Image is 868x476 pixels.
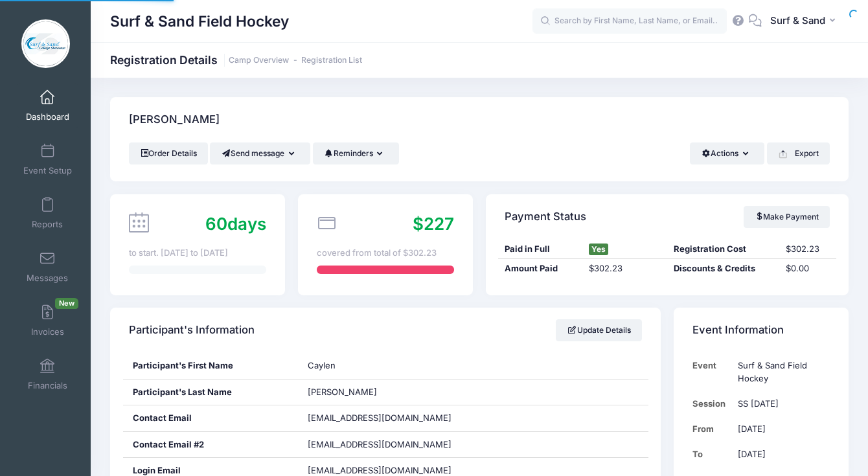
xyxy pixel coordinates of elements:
[732,391,830,416] td: SS [DATE]
[308,360,336,370] span: Caylen
[110,6,289,36] h1: Surf & Sand Field Hockey
[123,353,298,379] div: Participant's First Name
[129,312,255,349] h4: Participant's Information
[690,142,764,164] button: Actions
[308,387,377,397] span: [PERSON_NAME]
[17,298,78,343] a: InvoicesNew
[308,438,470,451] span: [EMAIL_ADDRESS][DOMAIN_NAME]
[692,416,732,442] td: From
[556,319,642,341] a: Update Details
[692,391,732,416] td: Session
[21,19,70,68] img: Surf & Sand Field Hockey
[732,442,830,467] td: [DATE]
[27,273,68,284] span: Messages
[17,352,78,397] a: Financials
[308,413,451,423] span: [EMAIL_ADDRESS][DOMAIN_NAME]
[732,353,830,391] td: Surf & Sand Field Hockey
[129,102,220,139] h4: [PERSON_NAME]
[413,214,454,234] span: $227
[667,262,780,275] div: Discounts & Credits
[17,244,78,289] a: Messages
[780,243,836,256] div: $302.23
[583,262,667,275] div: $302.23
[17,137,78,182] a: Event Setup
[589,244,608,255] span: Yes
[532,8,727,34] input: Search by First Name, Last Name, or Email...
[301,56,362,65] a: Registration List
[498,262,582,275] div: Amount Paid
[205,211,266,236] div: days
[767,142,830,164] button: Export
[317,247,454,260] div: covered from total of $302.23
[32,219,63,230] span: Reports
[692,353,732,391] td: Event
[23,165,72,176] span: Event Setup
[205,214,227,234] span: 60
[28,380,67,391] span: Financials
[210,142,310,164] button: Send message
[744,206,830,228] a: Make Payment
[229,56,289,65] a: Camp Overview
[26,111,69,122] span: Dashboard
[770,14,825,28] span: Surf & Sand
[110,53,362,67] h1: Registration Details
[123,380,298,405] div: Participant's Last Name
[692,312,784,349] h4: Event Information
[17,83,78,128] a: Dashboard
[129,247,266,260] div: to start. [DATE] to [DATE]
[667,243,780,256] div: Registration Cost
[780,262,836,275] div: $0.00
[692,442,732,467] td: To
[732,416,830,442] td: [DATE]
[123,432,298,458] div: Contact Email #2
[123,405,298,431] div: Contact Email
[762,6,849,36] button: Surf & Sand
[505,198,586,235] h4: Payment Status
[31,326,64,337] span: Invoices
[498,243,582,256] div: Paid in Full
[313,142,399,164] button: Reminders
[129,142,208,164] a: Order Details
[17,190,78,236] a: Reports
[55,298,78,309] span: New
